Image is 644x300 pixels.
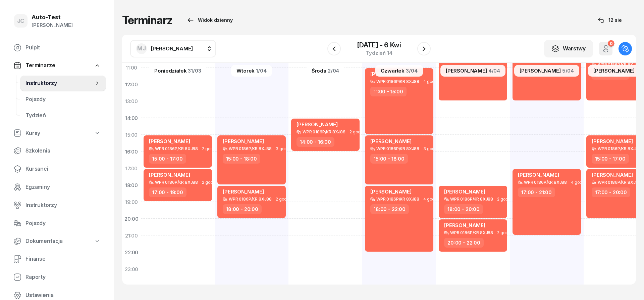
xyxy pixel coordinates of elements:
span: 2/04 [328,68,339,73]
a: Raporty [8,269,106,285]
a: Terminarze [8,58,106,73]
div: 14:00 [122,110,141,126]
div: WPR 0186P/KR 8XJ88 [598,146,641,151]
a: Finanse [8,251,106,267]
a: Kursanci [8,161,106,177]
div: WPR 0186P/KR 8XJ88 [303,130,345,134]
div: Warstwy [551,44,586,53]
div: 20:00 [122,210,141,227]
a: Instruktorzy [20,75,106,91]
div: WPR 0186P/KR 8XJ88 [376,146,419,151]
span: 2 godz. [497,197,512,202]
span: Pojazdy [25,95,101,104]
span: 2 godz. [276,197,290,202]
span: [PERSON_NAME] [370,188,412,195]
span: 4 godz. [423,197,438,202]
button: MJ[PERSON_NAME] [130,40,216,57]
span: [PERSON_NAME] [446,68,487,73]
div: 12:00 [122,76,141,93]
span: 2 godz. [202,180,216,185]
a: Pulpit [8,40,106,56]
span: [PERSON_NAME] [223,138,264,144]
div: 17:00 - 21:00 [518,187,555,197]
span: [PERSON_NAME] [593,68,635,73]
div: 17:00 [122,160,141,177]
div: WPR 0186P/KR 8XJ88 [524,180,567,184]
span: Pojazdy [25,219,101,228]
div: WPR 0186P/KR 8XJ88 [450,230,493,235]
div: WPR 0186P/KR 8XJ88 [376,197,419,201]
div: Tydzień 14 [357,50,401,55]
span: Kursy [25,129,40,138]
span: 2 godz. [350,130,364,134]
div: 11:00 - 15:00 [370,87,407,96]
div: WPR 0186P/KR 8XJ88 [229,146,272,151]
span: 5/04 [562,68,574,73]
span: [PERSON_NAME] [297,121,338,128]
button: 0 [599,42,612,55]
span: 3/04 [406,68,417,73]
div: 17:00 - 19:00 [149,187,186,197]
span: 1/04 [256,68,266,73]
span: Finanse [25,255,101,263]
div: WPR 0186P/KR 8XJ88 [598,180,641,184]
div: WPR 0186P/KR 8XJ88 [229,197,272,201]
div: 16:00 [122,143,141,160]
div: 20:00 - 22:00 [444,238,484,248]
span: [PERSON_NAME] [592,138,633,144]
div: 15:00 - 18:00 [370,154,408,164]
span: 31/03 [188,68,201,73]
span: Raporty [25,273,101,282]
div: WPR 0186P/KR 8XJ88 [155,180,198,184]
span: [PERSON_NAME] [149,172,190,178]
span: Kursanci [25,165,101,173]
div: WPR 0186P/KR 8XJ88 [376,79,419,84]
span: [PERSON_NAME] [444,188,485,195]
span: [PERSON_NAME] [149,138,190,144]
span: Dokumentacja [25,237,63,246]
span: [PERSON_NAME] [444,222,485,228]
div: WPR 0186P/KR 8XJ88 [155,146,198,151]
span: Instruktorzy [25,79,94,88]
a: Pojazdy [20,91,106,108]
div: 14:00 - 16:00 [297,137,334,147]
div: Widok dzienny [186,16,233,24]
span: 3 godz. [276,146,290,151]
span: Terminarze [25,61,55,70]
a: Szkolenia [8,143,106,159]
div: WPR 0186P/KR 8XJ88 [450,197,493,201]
span: [PERSON_NAME] [223,188,264,195]
button: 12 sie [592,13,628,27]
div: 15:00 - 18:00 [223,154,260,164]
a: Pojazdy [8,215,106,231]
span: JC [17,18,25,24]
span: Egzaminy [25,183,101,191]
button: Widok dzienny [180,13,239,27]
span: 4 godz. [423,79,438,84]
span: Tydzień [25,111,101,120]
div: 0 [608,40,614,46]
span: Ustawienia [25,291,101,300]
span: Szkolenia [25,146,101,155]
span: [PERSON_NAME] [151,45,193,52]
div: 15:00 - 17:00 [149,154,186,164]
div: [DATE] 6 kwi [357,42,401,48]
span: 4/04 [488,68,500,73]
div: 17:00 - 20:00 [592,187,630,197]
div: 12 sie [598,16,622,24]
div: 18:00 - 20:00 [444,204,483,214]
span: MJ [137,46,146,51]
div: Auto-Test [32,14,73,20]
span: [PERSON_NAME] [592,172,633,178]
span: Pulpit [25,43,101,52]
div: 11:00 [122,59,141,76]
span: - [380,42,383,48]
h1: Terminarz [122,14,172,26]
span: [PERSON_NAME] [370,138,412,144]
a: Instruktorzy [8,197,106,213]
div: 13:00 [122,93,141,110]
span: 3 godz. [423,146,438,151]
a: Egzaminy [8,179,106,195]
span: 4 godz. [571,180,586,185]
a: Kursy [8,126,106,141]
